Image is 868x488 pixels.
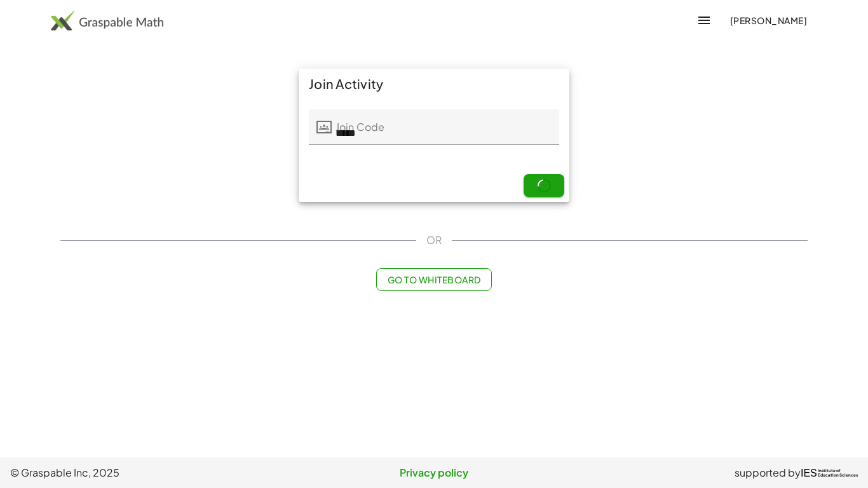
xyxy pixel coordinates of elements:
[735,465,801,480] span: supported by
[387,274,480,285] span: Go to Whiteboard
[818,469,858,478] span: Institute of Education Sciences
[801,465,858,480] a: IESInstitute ofEducation Sciences
[293,465,576,480] a: Privacy policy
[801,467,817,479] span: IES
[299,69,569,99] div: Join Activity
[729,15,807,26] span: [PERSON_NAME]
[376,268,491,291] button: Go to Whiteboard
[10,465,293,480] span: © Graspable Inc, 2025
[719,9,817,32] button: [PERSON_NAME]
[426,233,442,248] span: OR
